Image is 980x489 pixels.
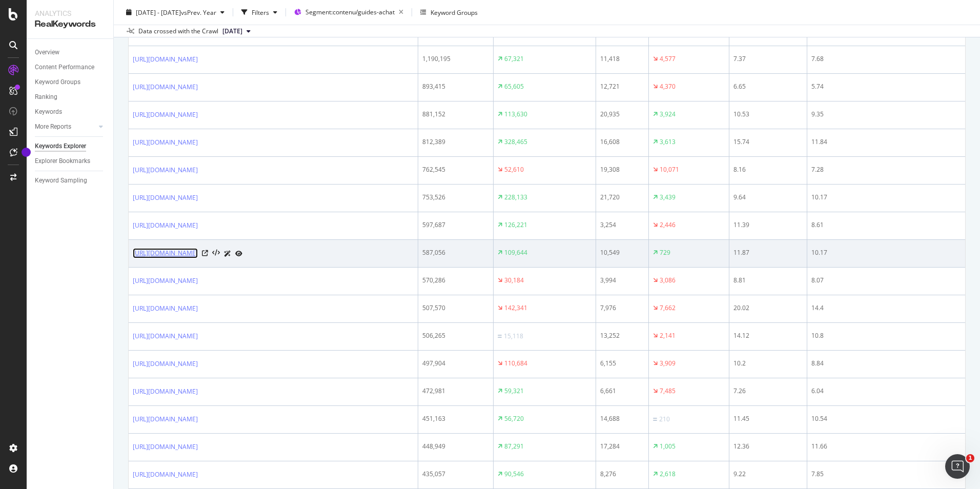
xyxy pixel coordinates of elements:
div: 90,546 [504,470,524,479]
div: 10.2 [733,359,803,368]
a: Content Performance [35,62,106,73]
div: 8.07 [811,276,961,285]
div: 451,163 [422,414,489,423]
img: Equal [498,335,502,338]
a: [URL][DOMAIN_NAME] [133,137,198,148]
div: 7,662 [660,303,676,313]
a: [URL][DOMAIN_NAME] [133,359,198,369]
div: 5.74 [811,82,961,91]
img: Equal [653,418,657,421]
div: Ranking [35,92,57,103]
div: 15.74 [733,137,803,147]
div: Keyword Sampling [35,175,87,186]
div: 87,291 [504,442,524,451]
a: Keyword Groups [35,77,106,88]
div: Filters [252,8,269,16]
a: URL Inspection [235,248,242,259]
div: 6,155 [600,359,644,368]
div: 65,605 [504,82,524,91]
div: 7.28 [811,165,961,174]
a: [URL][DOMAIN_NAME] [133,386,198,397]
a: [URL][DOMAIN_NAME] [133,248,198,258]
div: 56,720 [504,414,524,423]
div: 109,644 [504,248,527,257]
div: 328,465 [504,137,527,147]
div: 11.45 [733,414,803,423]
div: 9.35 [811,110,961,119]
a: Keywords [35,107,106,117]
button: [DATE] [218,25,255,37]
div: 113,630 [504,110,527,119]
div: 2,141 [660,331,676,340]
div: More Reports [35,121,71,132]
div: 753,526 [422,193,489,202]
div: 8,276 [600,470,644,479]
a: Ranking [35,92,106,103]
div: 3,613 [660,137,676,147]
a: AI Url Details [224,248,231,259]
div: 9.22 [733,470,803,479]
div: 11.84 [811,137,961,147]
a: [URL][DOMAIN_NAME] [133,165,198,175]
div: 21,720 [600,193,644,202]
div: 507,570 [422,303,489,313]
div: 10,549 [600,248,644,257]
div: 126,221 [504,220,527,230]
div: 2,618 [660,470,676,479]
div: 570,286 [422,276,489,285]
a: [URL][DOMAIN_NAME] [133,193,198,203]
div: 8.84 [811,359,961,368]
div: 17,284 [600,442,644,451]
div: 10.8 [811,331,961,340]
div: Content Performance [35,62,94,73]
a: Keywords Explorer [35,141,106,152]
div: 1,190,195 [422,54,489,64]
div: 12.36 [733,442,803,451]
div: Keywords [35,107,62,117]
div: 10,071 [660,165,679,174]
div: 448,949 [422,442,489,451]
div: 8.61 [811,220,961,230]
button: Filters [237,4,281,21]
div: Keyword Groups [35,77,80,88]
div: 67,321 [504,54,524,64]
div: 435,057 [422,470,489,479]
div: 3,924 [660,110,676,119]
div: 19,308 [600,165,644,174]
a: More Reports [35,121,96,132]
a: [URL][DOMAIN_NAME] [133,276,198,286]
div: 597,687 [422,220,489,230]
button: Keyword Groups [416,4,482,21]
div: 30,184 [504,276,524,285]
div: 4,577 [660,54,676,64]
div: 14,688 [600,414,644,423]
div: 2,446 [660,220,676,230]
a: [URL][DOMAIN_NAME] [133,303,198,314]
div: Tooltip anchor [22,148,31,157]
div: 11.87 [733,248,803,257]
div: 472,981 [422,386,489,396]
div: 11.66 [811,442,961,451]
div: Analytics [35,8,105,18]
div: 762,545 [422,165,489,174]
div: Keyword Groups [431,8,478,16]
a: Overview [35,47,106,58]
div: 11.39 [733,220,803,230]
div: 16,608 [600,137,644,147]
a: [URL][DOMAIN_NAME] [133,331,198,341]
a: Keyword Sampling [35,175,106,186]
div: 7,976 [600,303,644,313]
a: [URL][DOMAIN_NAME] [133,110,198,120]
div: 8.81 [733,276,803,285]
a: [URL][DOMAIN_NAME] [133,414,198,424]
div: 1,005 [660,442,676,451]
div: 7,485 [660,386,676,396]
div: Data crossed with the Crawl [138,27,218,36]
div: 7.37 [733,54,803,64]
div: 9.64 [733,193,803,202]
div: 210 [659,415,670,424]
div: 3,439 [660,193,676,202]
span: Segment: contenu/guides-achat [305,8,395,16]
div: 13,252 [600,331,644,340]
div: 7.26 [733,386,803,396]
